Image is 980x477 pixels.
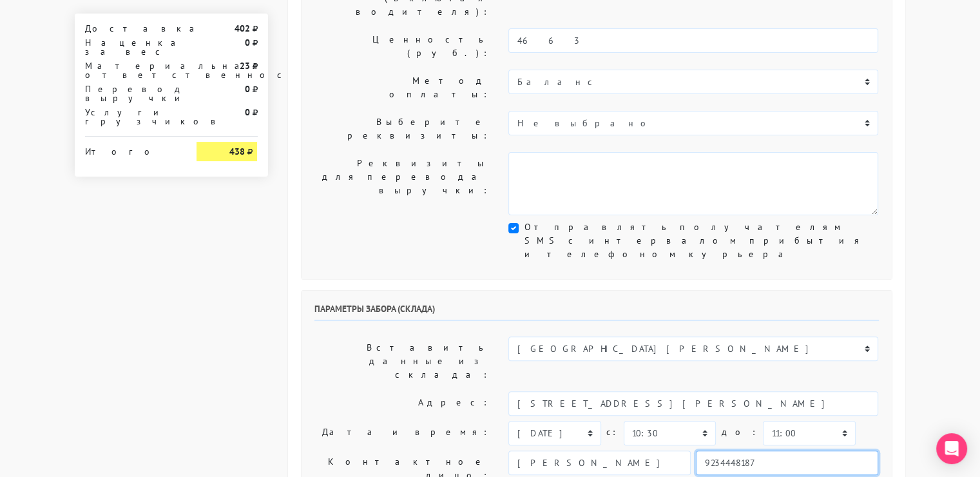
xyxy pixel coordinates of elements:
div: Материальная ответственность [75,61,187,79]
label: Вставить данные из склада: [305,336,499,386]
strong: 0 [244,83,249,95]
label: Дата и время: [305,421,499,445]
div: Доставка [75,24,187,33]
div: Итого [85,142,178,156]
div: Перевод выручки [75,84,187,102]
label: Метод оплаты: [305,70,499,106]
strong: 0 [244,106,249,118]
label: c: [606,421,619,443]
div: Услуги грузчиков [75,108,187,126]
strong: 402 [234,23,249,34]
div: Наценка за вес [75,38,187,56]
strong: 23 [239,60,249,72]
label: до: [721,421,758,443]
label: Адрес: [305,391,499,416]
strong: 0 [244,37,249,48]
label: Реквизиты для перевода выручки: [305,152,499,215]
label: Ценность (руб.): [305,28,499,64]
div: Open Intercom Messenger [936,433,967,464]
h6: Параметры забора (склада) [314,304,879,321]
label: Отправлять получателям SMS с интервалом прибытия и телефоном курьера [524,220,878,261]
label: Выберите реквизиты: [305,111,499,147]
input: Имя [508,451,691,475]
strong: 438 [229,146,244,157]
input: Телефон [696,451,878,475]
